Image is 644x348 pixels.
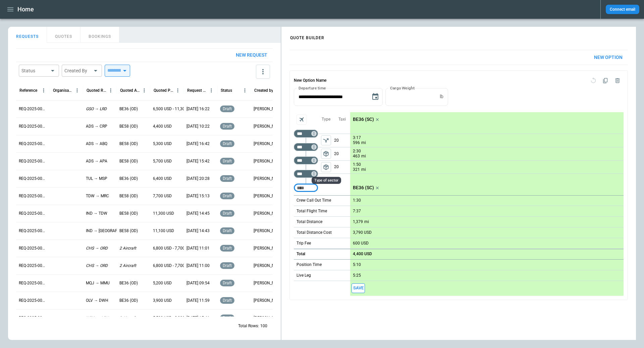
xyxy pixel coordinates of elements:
span: Type of sector [321,162,331,172]
p: Taxi [338,117,346,122]
div: Type of sector [312,177,341,184]
p: 5,700 USD [153,158,172,164]
p: REQ-2025-000246 [19,193,47,199]
p: REQ-2025-000242 [19,263,47,269]
p: REQ-2025-000249 [19,141,47,147]
p: CHS → ORD [86,263,108,269]
p: REQ-2025-000243 [19,246,47,251]
p: [DATE] 10:22 [186,124,210,129]
div: Quoted Route [87,88,106,93]
p: [PERSON_NAME] [254,141,282,147]
p: BE58 (OD) [119,211,138,216]
p: Live Leg [297,273,311,278]
p: [PERSON_NAME] [254,211,282,216]
h1: Home [17,5,34,13]
button: left aligned [321,162,331,172]
button: BOOKINGS [80,27,119,43]
p: 20 [334,134,350,147]
p: 1,379 [353,219,363,224]
p: BE36 (OD) [119,176,138,182]
span: draft [221,124,233,129]
button: Quoted Aircraft column menu [140,86,149,95]
p: 20 [334,147,350,160]
span: draft [221,228,233,233]
p: mi [361,140,366,146]
div: Reference [19,88,37,93]
div: Organisation [53,88,73,93]
p: [DATE] 15:42 [186,158,210,164]
div: Created By [64,67,91,74]
div: Too short [294,156,318,164]
div: Too short [294,170,318,178]
p: 5,200 USD [153,280,172,286]
p: OLV → DWH [86,298,108,303]
button: New request [230,49,273,62]
span: draft [221,159,233,163]
p: 5,300 USD [153,141,172,147]
p: [PERSON_NAME] [254,193,282,199]
button: Choose date, selected date is Aug 13, 2025 [369,90,382,103]
p: 4,400 USD [153,124,172,129]
p: 11,300 USD [153,211,174,216]
p: [DATE] 11:00 [186,263,210,269]
p: 7:37 [353,209,361,214]
p: MQJ → MMU [86,280,110,286]
p: BE58 (OD) [119,124,138,129]
p: 2:30 [353,149,361,154]
p: lb [440,94,443,99]
h6: Total [297,252,305,256]
p: [DATE] 16:42 [186,141,210,147]
p: 2 Aircraft [119,246,136,251]
span: Delete quote option [611,75,624,87]
p: 11,100 USD [153,228,174,234]
p: 5:25 [353,273,361,278]
button: New Option [589,50,628,65]
p: Crew Call Out Time [297,198,331,203]
button: QUOTES [47,27,80,43]
p: [PERSON_NAME] [254,106,282,112]
span: draft [221,194,233,198]
p: BE36 (SC) [353,117,374,122]
p: ADS → ABQ [86,141,107,147]
p: 321 [353,167,360,172]
p: BE36 (OD) [119,280,138,286]
span: draft [221,263,233,268]
p: [DATE] 09:54 [186,280,210,286]
span: Aircraft selection [297,115,307,125]
p: [DATE] 11:59 [186,298,210,303]
p: REQ-2025-000244 [19,228,47,234]
p: Position Time [297,262,322,268]
p: 2 Aircraft [119,263,136,269]
p: BE58 (OD) [119,193,138,199]
p: Trip Fee [297,240,311,246]
div: scrollable content [281,45,636,305]
p: REQ-2025-000247 [19,176,47,182]
p: TUL → MSP [86,176,107,182]
p: 20 [334,161,350,173]
p: REQ-2025-000245 [19,211,47,216]
p: BE36 (OD) [119,298,138,303]
button: Request Created At (UTC-05:00) column menu [207,86,216,95]
p: 596 [353,140,360,146]
p: 7,700 USD [153,193,172,199]
p: Total Distance [297,219,322,225]
p: BE58 (OD) [119,228,138,234]
span: Reset quote option [587,75,599,87]
div: Status [221,88,232,93]
div: Status [21,67,48,74]
span: draft [221,141,233,146]
button: Reference column menu [39,86,48,95]
p: TDW → MRC [86,193,109,199]
span: draft [221,107,233,111]
p: [PERSON_NAME] [254,176,282,182]
div: Too short [294,184,318,192]
p: mi [361,167,366,172]
p: 463 [353,153,360,159]
p: 6,800 USD - 7,700 USD [153,263,194,269]
p: mi [361,153,366,159]
span: Type of sector [321,135,331,145]
p: 5:10 [353,262,361,267]
h4: QUOTE BUILDER [282,28,332,44]
p: ADS → APA [86,158,107,164]
div: Quoted Price [154,88,173,93]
